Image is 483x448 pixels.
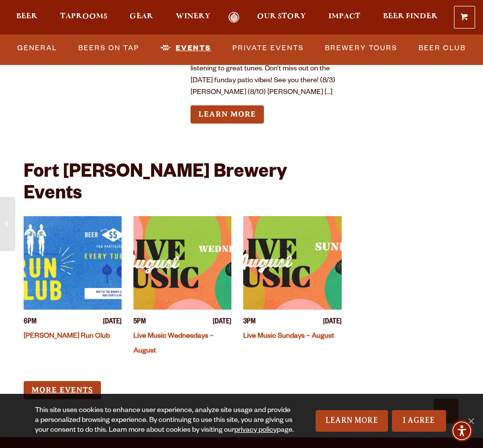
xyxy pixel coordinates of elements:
[103,318,122,328] span: [DATE]
[222,12,246,23] a: Odell Home
[383,12,438,20] span: Beer Finder
[24,333,110,341] a: [PERSON_NAME] Run Club
[191,105,264,124] a: Learn more about Live Music Sundays – August
[74,37,143,60] a: Beers on Tap
[133,333,214,355] a: Live Music Wednesdays – August
[243,333,334,341] a: Live Music Sundays – August
[35,406,295,436] div: This site uses cookies to enhance user experience, analyze site usage and provide a personalized ...
[133,216,231,310] a: View event details
[16,12,37,20] span: Beer
[316,410,388,432] a: Learn More
[234,427,277,435] a: privacy policy
[157,37,215,60] a: Events
[16,12,37,23] a: Beer
[133,318,146,328] span: 5PM
[328,12,360,20] span: Impact
[328,12,360,23] a: Impact
[176,12,210,23] a: Winery
[392,410,446,432] a: I Agree
[243,318,256,328] span: 3PM
[24,216,122,310] a: View event details
[321,37,401,60] a: Brewery Tours
[129,12,153,20] span: Gear
[60,12,107,20] span: Taprooms
[228,37,308,60] a: Private Events
[60,12,107,23] a: Taprooms
[24,318,36,328] span: 6PM
[415,37,470,60] a: Beer Club
[129,12,153,23] a: Gear
[243,216,341,310] a: View event details
[213,318,231,328] span: [DATE]
[383,12,438,23] a: Beer Finder
[24,381,101,399] a: More Events (opens in a new window)
[24,163,342,206] h2: Fort [PERSON_NAME] Brewery Events
[323,318,342,328] span: [DATE]
[13,37,61,60] a: General
[176,12,210,20] span: Winery
[451,420,473,442] div: Accessibility Menu
[257,12,306,20] span: Our Story
[257,12,306,23] a: Our Story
